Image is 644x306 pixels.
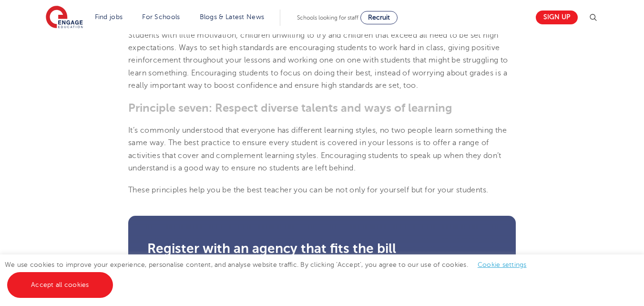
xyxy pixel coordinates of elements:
a: For Schools [142,13,180,21]
span: Recruit [368,14,390,21]
h3: Principle seven: Respect diverse talents and ways of learning [128,101,516,115]
p: Students with little motivation, children unwilling to try and children that exceed all need to b... [128,29,516,92]
span: We use cookies to improve your experience, personalise content, and analyse website traffic. By c... [5,261,536,288]
a: Sign up [536,11,578,24]
p: These principles help you be the best teacher you can be not only for yourself but for your stude... [128,184,516,196]
a: Cookie settings [478,261,527,268]
span: Schools looking for staff [297,14,358,21]
h3: Register with an agency that fits the bill [147,242,497,255]
a: Accept all cookies [7,272,113,298]
p: It’s commonly understood that everyone has different learning styles, no two people learn somethi... [128,124,516,174]
a: Recruit [360,11,398,24]
img: Engage Education [46,6,83,30]
a: Blogs & Latest News [200,13,265,21]
a: Find jobs [95,13,123,21]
